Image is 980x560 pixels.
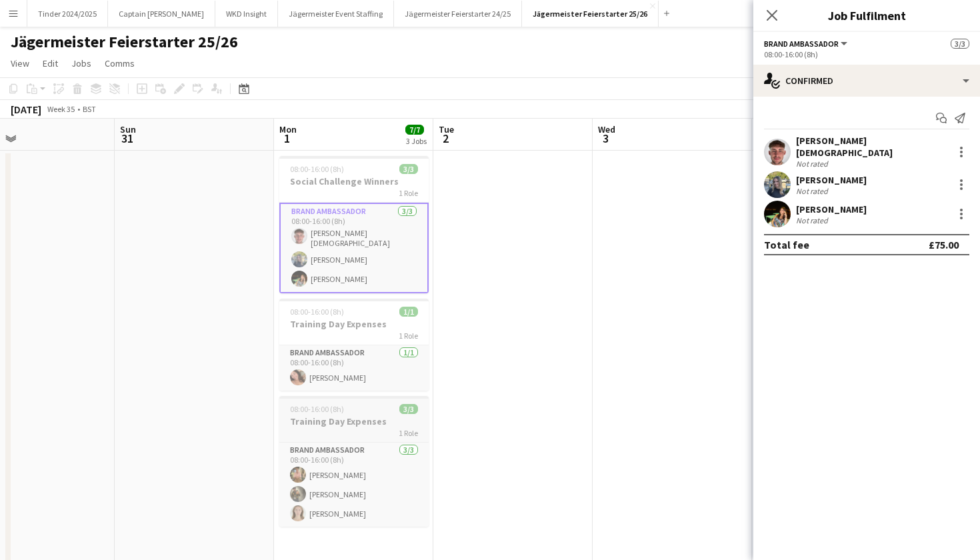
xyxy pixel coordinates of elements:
[405,125,424,135] span: 7/7
[290,164,344,174] span: 08:00-16:00 (8h)
[37,55,63,72] a: Edit
[278,1,394,27] button: Jägermeister Event Staffing
[439,123,454,135] span: Tue
[399,188,418,198] span: 1 Role
[796,174,867,186] div: [PERSON_NAME]
[290,404,344,414] span: 08:00-16:00 (8h)
[279,396,429,527] app-job-card: 08:00-16:00 (8h)3/3Training Day Expenses1 RoleBrand Ambassador3/308:00-16:00 (8h)[PERSON_NAME][PE...
[215,1,278,27] button: WKD Insight
[5,55,35,72] a: View
[406,136,427,146] div: 3 Jobs
[598,123,615,135] span: Wed
[11,103,41,116] div: [DATE]
[796,159,831,169] div: Not rated
[399,331,418,341] span: 1 Role
[764,39,839,49] span: Brand Ambassador
[753,65,980,97] div: Confirmed
[394,1,522,27] button: Jägermeister Feierstarter 24/25
[279,299,429,391] app-job-card: 08:00-16:00 (8h)1/1Training Day Expenses1 RoleBrand Ambassador1/108:00-16:00 (8h)[PERSON_NAME]
[279,345,429,391] app-card-role: Brand Ambassador1/108:00-16:00 (8h)[PERSON_NAME]
[596,131,615,146] span: 3
[796,186,831,196] div: Not rated
[44,104,77,114] span: Week 35
[99,55,140,72] a: Comms
[11,57,29,69] span: View
[764,49,969,59] div: 08:00-16:00 (8h)
[764,238,809,251] div: Total fee
[83,104,96,114] div: BST
[437,131,454,146] span: 2
[290,307,344,317] span: 08:00-16:00 (8h)
[66,55,97,72] a: Jobs
[399,307,418,317] span: 1/1
[796,215,831,225] div: Not rated
[796,135,948,159] div: [PERSON_NAME][DEMOGRAPHIC_DATA]
[11,32,238,52] h1: Jägermeister Feierstarter 25/26
[929,238,959,251] div: £75.00
[71,57,91,69] span: Jobs
[108,1,215,27] button: Captain [PERSON_NAME]
[27,1,108,27] button: Tinder 2024/2025
[279,443,429,527] app-card-role: Brand Ambassador3/308:00-16:00 (8h)[PERSON_NAME][PERSON_NAME][PERSON_NAME]
[399,164,418,174] span: 3/3
[753,7,980,24] h3: Job Fulfilment
[764,39,849,49] button: Brand Ambassador
[522,1,659,27] button: Jägermeister Feierstarter 25/26
[279,415,429,427] h3: Training Day Expenses
[951,39,969,49] span: 3/3
[277,131,297,146] span: 1
[279,203,429,293] app-card-role: Brand Ambassador3/308:00-16:00 (8h)[PERSON_NAME][DEMOGRAPHIC_DATA][PERSON_NAME][PERSON_NAME]
[279,318,429,330] h3: Training Day Expenses
[279,123,297,135] span: Mon
[796,203,867,215] div: [PERSON_NAME]
[118,131,136,146] span: 31
[279,175,429,187] h3: Social Challenge Winners
[399,428,418,438] span: 1 Role
[43,57,58,69] span: Edit
[105,57,135,69] span: Comms
[279,156,429,293] app-job-card: 08:00-16:00 (8h)3/3Social Challenge Winners1 RoleBrand Ambassador3/308:00-16:00 (8h)[PERSON_NAME]...
[120,123,136,135] span: Sun
[399,404,418,414] span: 3/3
